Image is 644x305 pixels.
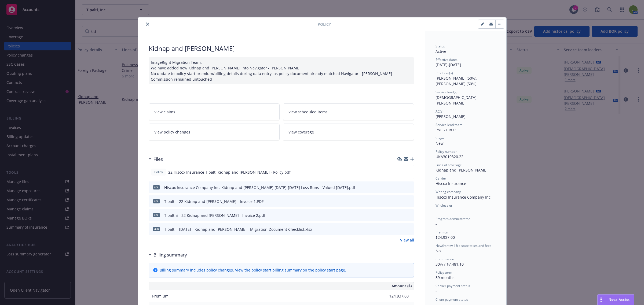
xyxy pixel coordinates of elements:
[288,109,328,115] span: View scheduled items
[398,226,403,232] button: download file
[288,129,314,135] span: View coverage
[153,156,163,163] h3: Files
[436,149,457,154] span: Policy number
[436,76,478,86] span: [PERSON_NAME] (50%), [PERSON_NAME] (50%)
[153,185,160,189] span: pdf
[149,251,187,258] div: Billing summary
[407,199,412,204] button: preview file
[436,297,468,302] span: Client payment status
[436,114,466,119] span: [PERSON_NAME]
[436,44,445,49] span: Status
[436,57,496,68] div: [DATE] - [DATE]
[164,213,265,218] div: Tipalthi - 22 Kidnap and [PERSON_NAME] - Invoice 2.pdf
[436,163,462,167] span: Lines of coverage
[153,227,160,231] span: xlsx
[149,44,414,53] div: Kidnap and [PERSON_NAME]
[407,169,412,175] button: preview file
[144,21,151,27] button: close
[398,185,403,190] button: download file
[407,213,412,218] button: preview file
[436,122,462,127] span: Service lead team
[436,270,452,275] span: Policy term
[149,57,414,84] div: ImageRight Migration Team: We have added new Kidnap and [PERSON_NAME] into Navigator - [PERSON_NA...
[436,141,444,146] span: New
[436,230,449,235] span: Premium
[407,185,412,190] button: preview file
[436,154,463,159] span: UKA3019320.22
[318,21,331,27] span: Policy
[153,251,187,258] h3: Billing summary
[436,221,437,226] span: -
[283,103,414,120] a: View scheduled items
[154,129,190,135] span: View policy changes
[149,156,163,163] div: Files
[598,295,604,305] div: Drag to move
[436,235,455,240] span: $24,937.00
[436,189,461,194] span: Writing company
[153,213,160,217] span: pdf
[391,283,412,289] span: Amount ($)
[149,124,280,140] a: View policy changes
[609,297,630,302] span: Nova Assist
[436,57,458,62] span: Effective dates
[164,226,312,232] div: Tipalti - [DATE] - Kidnap and [PERSON_NAME] - Migration Document Checklist.xlsx
[436,95,477,106] span: [DEMOGRAPHIC_DATA][PERSON_NAME]
[153,199,160,203] span: PDF
[160,267,346,273] div: Billing summary includes policy changes. View the policy start billing summary on the .
[436,275,455,280] span: 39 months
[436,262,464,267] span: 30% / $7,481.10
[153,170,164,174] span: Policy
[436,49,446,54] span: Active
[436,284,470,288] span: Carrier payment status
[436,243,491,248] span: Newfront will file state taxes and fees
[436,136,444,140] span: Stage
[164,185,355,190] div: Hiscox Insurance Company Inc. Kidnap and [PERSON_NAME] [DATE]-[DATE] Loss Runs - Valued [DATE].pdf
[436,203,452,208] span: Wholesaler
[436,181,466,186] span: Hiscox Insurance
[436,289,437,294] span: -
[436,208,437,213] span: -
[407,226,412,232] button: preview file
[436,217,470,221] span: Program administrator
[436,90,458,94] span: Service lead(s)
[597,294,634,305] button: Nova Assist
[152,293,169,299] span: Premium
[436,248,441,253] span: No
[398,169,402,175] button: download file
[315,267,345,273] a: policy start page
[398,213,403,218] button: download file
[436,127,457,132] span: P&C - CRU 1
[168,169,291,175] span: 22 Hiscox Insurance Tipalti Kidnap and [PERSON_NAME] - Policy.pdf
[154,109,175,115] span: View claims
[398,199,403,204] button: download file
[377,292,412,300] input: 0.00
[283,124,414,140] a: View coverage
[164,199,264,204] div: Tipalti - 22 Kidnap and [PERSON_NAME] - Invoice 1.PDF
[436,109,444,114] span: AC(s)
[436,168,488,173] span: Kidnap and [PERSON_NAME]
[149,103,280,120] a: View claims
[436,257,454,261] span: Commission
[400,237,414,243] a: View all
[436,176,446,181] span: Carrier
[436,71,453,75] span: Producer(s)
[436,195,492,200] span: Hiscox Insurance Company Inc.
